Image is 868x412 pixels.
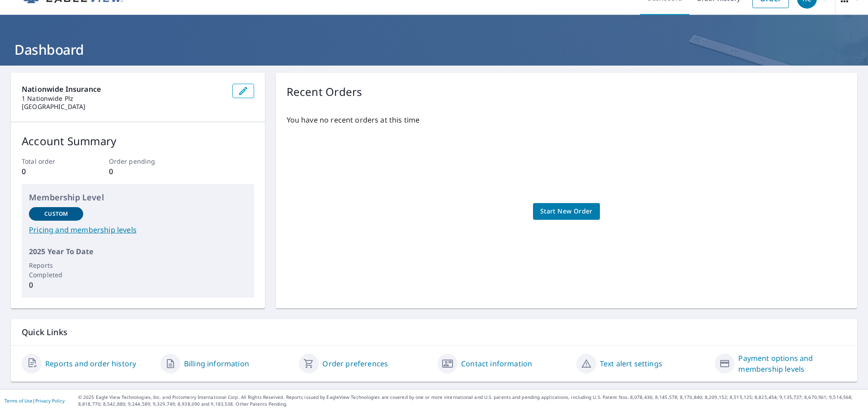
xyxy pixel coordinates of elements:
[322,358,388,369] a: Order preferences
[22,103,225,111] p: [GEOGRAPHIC_DATA]
[44,210,68,218] p: Custom
[11,40,857,59] h1: Dashboard
[109,156,167,166] p: Order pending
[22,156,80,166] p: Total order
[287,84,363,100] p: Recent Orders
[184,358,249,369] a: Billing information
[287,114,846,125] p: You have no recent orders at this time
[29,224,247,235] a: Pricing and membership levels
[533,203,600,220] a: Start New Order
[540,206,593,217] span: Start New Order
[22,84,225,95] p: Nationwide Insurance
[29,279,83,290] p: 0
[22,166,80,177] p: 0
[29,260,83,279] p: Reports Completed
[45,358,136,369] a: Reports and order history
[22,133,254,149] p: Account Summary
[78,394,863,407] p: © 2025 Eagle View Technologies, Inc. and Pictometry International Corp. All Rights Reserved. Repo...
[5,398,65,403] p: |
[29,191,247,204] p: Membership Level
[461,358,532,369] a: Contact information
[35,398,65,404] a: Privacy Policy
[22,327,846,338] p: Quick Links
[109,166,167,177] p: 0
[738,353,846,374] a: Payment options and membership levels
[29,246,247,257] p: 2025 Year To Date
[600,358,662,369] a: Text alert settings
[5,398,33,404] a: Terms of Use
[22,95,225,103] p: 1 Nationwide Plz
